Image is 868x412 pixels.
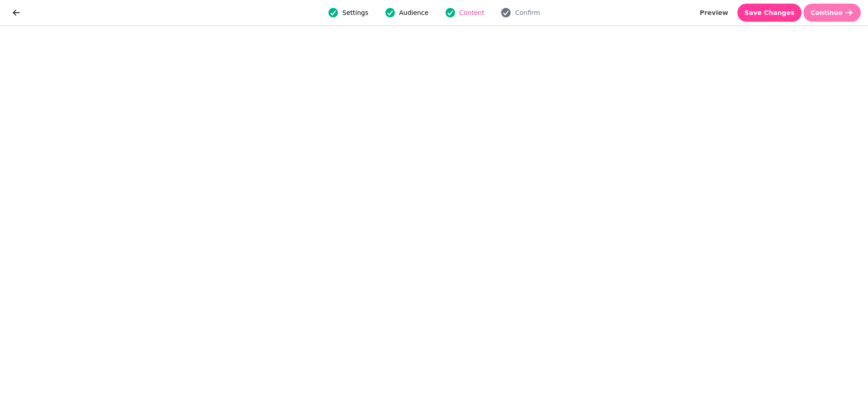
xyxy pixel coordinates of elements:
span: Confirm [515,8,540,17]
button: Save Changes [737,4,802,22]
span: Audience [399,8,429,17]
span: Content [459,8,485,17]
span: Continue [811,9,843,16]
span: Preview [700,9,728,16]
button: Preview [693,4,736,22]
button: Continue [803,4,861,22]
span: Save Changes [745,9,795,16]
button: go back [7,4,25,22]
span: Settings [342,8,368,17]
